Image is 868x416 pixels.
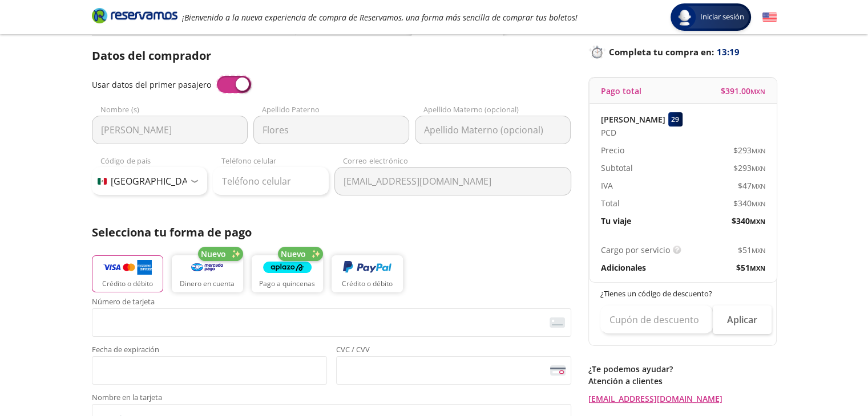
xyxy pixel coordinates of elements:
[601,127,616,138] span: PCD
[92,7,177,27] a: Brand Logo
[201,248,226,260] span: Nuevo
[102,279,153,289] p: Crédito o débito
[180,279,235,289] p: Dinero en cuenta
[259,279,315,289] p: Pago a quincenas
[713,305,772,334] button: Aplicar
[92,394,571,404] span: Nombre en la tarjeta
[717,46,740,59] span: 13:19
[182,12,578,23] em: ¡Bienvenido a la nueva experiencia de compra de Reservamos, una forma más sencilla de comprar tus...
[601,180,613,191] p: IVA
[588,363,777,375] p: ¿Te podemos ayudar?
[721,85,765,97] span: $ 391.00
[762,10,777,25] button: English
[92,7,177,24] i: Brand Logo
[750,264,765,272] small: MXN
[601,113,665,125] p: [PERSON_NAME]
[752,199,765,208] small: MXN
[92,116,248,144] input: Nombre (s)
[738,180,765,191] span: $ 47
[281,248,306,260] span: Nuevo
[733,162,765,174] span: $ 293
[213,167,329,195] input: Teléfono celular
[696,11,749,23] span: Iniciar sesión
[253,116,409,144] input: Apellido Paterno
[732,215,765,227] span: $ 340
[601,162,633,174] p: Subtotal
[601,197,620,209] p: Total
[334,167,571,195] input: Correo electrónico
[415,116,571,144] input: Apellido Materno (opcional)
[738,244,765,256] span: $ 51
[172,255,243,292] button: Dinero en cuenta
[752,146,765,155] small: MXN
[92,79,211,90] span: Usar datos del primer pasajero
[92,346,327,356] span: Fecha de expiración
[92,255,163,292] button: Crédito o débito
[588,375,777,387] p: Atención a clientes
[733,197,765,209] span: $ 340
[342,279,393,289] p: Crédito o débito
[601,85,641,97] p: Pago total
[252,255,323,292] button: Pago a quincenas
[752,182,765,190] small: MXN
[601,244,670,256] p: Cargo por servicio
[668,112,683,127] div: 29
[601,262,646,274] p: Adicionales
[550,317,565,328] img: card
[736,262,765,274] span: $ 51
[752,246,765,255] small: MXN
[97,360,322,381] iframe: Iframe de la fecha de caducidad de la tarjeta asegurada
[733,144,765,156] span: $ 293
[92,298,571,308] span: Número de tarjeta
[600,305,713,334] input: Cupón de descuento
[752,164,765,173] small: MXN
[601,215,631,227] p: Tu viaje
[600,288,766,300] p: ¿Tienes un código de descuento?
[92,47,571,64] p: Datos del comprador
[92,224,571,241] p: Selecciona tu forma de pago
[98,178,107,185] img: MX
[750,217,765,226] small: MXN
[750,87,765,96] small: MXN
[341,360,566,381] iframe: Iframe del código de seguridad de la tarjeta asegurada
[601,144,624,156] p: Precio
[588,44,777,60] p: Completa tu compra en :
[97,312,566,333] iframe: Iframe del número de tarjeta asegurada
[336,346,571,356] span: CVC / CVV
[332,255,403,292] button: Crédito o débito
[588,393,777,405] a: [EMAIL_ADDRESS][DOMAIN_NAME]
